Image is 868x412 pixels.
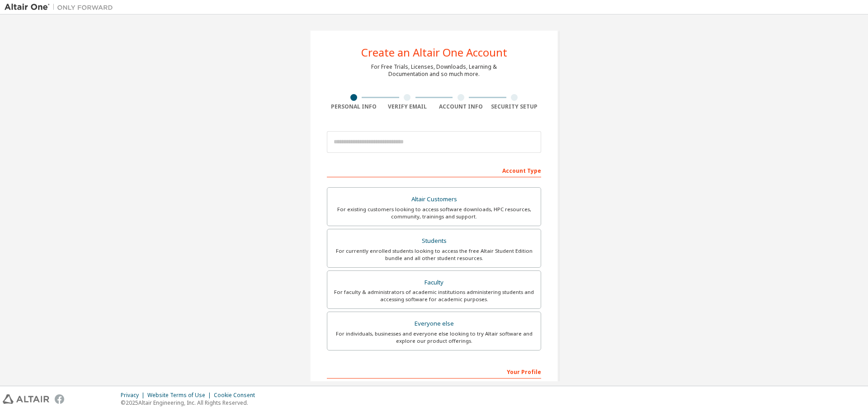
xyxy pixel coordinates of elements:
[381,103,434,110] div: Verify Email
[361,47,507,58] div: Create an Altair One Account
[5,3,118,12] img: Altair One
[333,235,535,247] div: Students
[333,330,535,345] div: For individuals, businesses and everyone else looking to try Altair software and explore our prod...
[488,103,542,110] div: Security Setup
[333,276,535,289] div: Faculty
[327,103,381,110] div: Personal Info
[327,163,541,177] div: Account Type
[333,289,535,303] div: For faculty & administrators of academic institutions administering students and accessing softwa...
[333,317,535,330] div: Everyone else
[333,247,535,262] div: For currently enrolled students looking to access the free Altair Student Edition bundle and all ...
[434,103,488,110] div: Account Info
[55,394,64,404] img: facebook.svg
[333,206,535,220] div: For existing customers looking to access software downloads, HPC resources, community, trainings ...
[121,392,147,399] div: Privacy
[333,193,535,206] div: Altair Customers
[3,394,49,404] img: altair_logo.svg
[147,392,214,399] div: Website Terms of Use
[121,399,260,407] p: © 2025 Altair Engineering, Inc. All Rights Reserved.
[214,392,260,399] div: Cookie Consent
[327,364,541,379] div: Your Profile
[371,63,497,78] div: For Free Trials, Licenses, Downloads, Learning & Documentation and so much more.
